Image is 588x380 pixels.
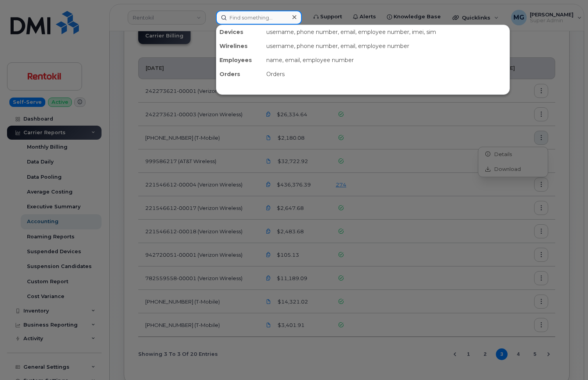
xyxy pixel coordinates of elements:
[263,25,510,39] div: username, phone number, email, employee number, imei, sim
[554,346,582,374] iframe: Messenger Launcher
[263,67,510,81] div: Orders
[263,53,510,67] div: name, email, employee number
[216,11,302,25] input: Find something...
[216,53,263,67] div: Employees
[216,25,263,39] div: Devices
[263,39,510,53] div: username, phone number, email, employee number
[216,67,263,81] div: Orders
[216,39,263,53] div: Wirelines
